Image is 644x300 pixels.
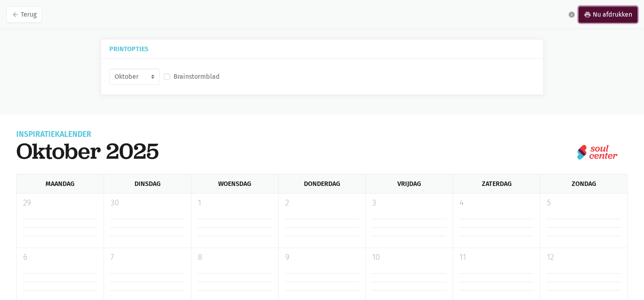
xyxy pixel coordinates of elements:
div: Woensdag [191,174,278,193]
div: Dinsdag [104,174,191,193]
p: 7 [111,251,184,263]
a: arrow_backTerug [7,6,42,23]
p: 3 [372,197,446,209]
div: Zondag [540,174,628,193]
i: info [568,11,575,18]
p: 10 [372,251,446,263]
div: Inspiratiekalender [16,131,159,138]
p: 29 [23,197,97,209]
div: Vrijdag [365,174,453,193]
div: Donderdag [278,174,366,193]
p: 12 [547,251,621,263]
p: 6 [23,251,97,263]
div: Maandag [16,174,104,193]
h1: oktober 2025 [16,138,159,164]
p: 30 [111,197,184,209]
p: 1 [198,197,272,209]
i: arrow_back [12,11,19,18]
p: 4 [460,197,533,209]
label: Brainstormblad [173,71,220,82]
i: print [584,11,591,18]
div: Zaterdag [453,174,540,193]
p: 5 [547,197,621,209]
p: 2 [285,197,359,209]
p: 11 [460,251,533,263]
h5: Printopties [109,46,535,52]
p: 9 [285,251,359,263]
a: printNu afdrukken [579,6,637,23]
p: 8 [198,251,272,263]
